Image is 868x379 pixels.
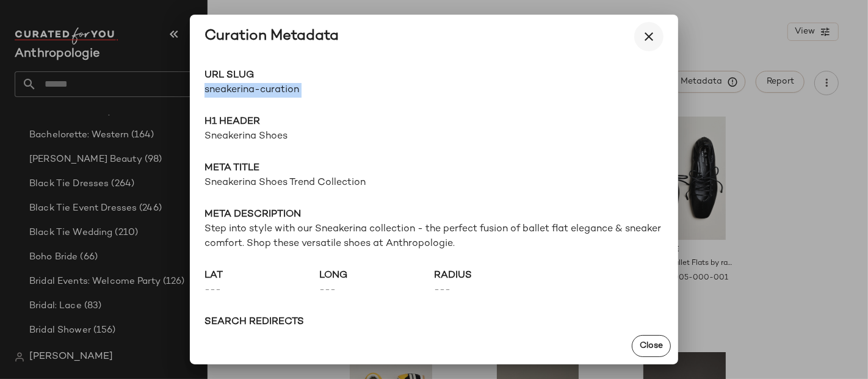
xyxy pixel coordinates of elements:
span: search redirects [204,315,664,330]
span: sneakerina-curation [204,83,434,98]
button: Close [632,335,671,357]
span: Sneakerina Shoes [204,129,664,144]
span: Step into style with our Sneakerina collection - the perfect fusion of ballet flat elegance & sne... [204,222,664,251]
span: Meta title [204,161,664,176]
span: long [319,269,434,283]
span: --- [204,283,319,298]
span: Close [639,341,663,351]
span: Sneakerina Shoes Trend Collection [204,176,664,190]
span: --- [319,283,434,298]
span: Meta description [204,208,664,222]
span: URL Slug [204,68,434,83]
div: Curation Metadata [204,27,339,46]
span: lat [204,269,319,283]
span: --- [434,283,549,298]
span: H1 Header [204,115,664,129]
span: radius [434,269,549,283]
